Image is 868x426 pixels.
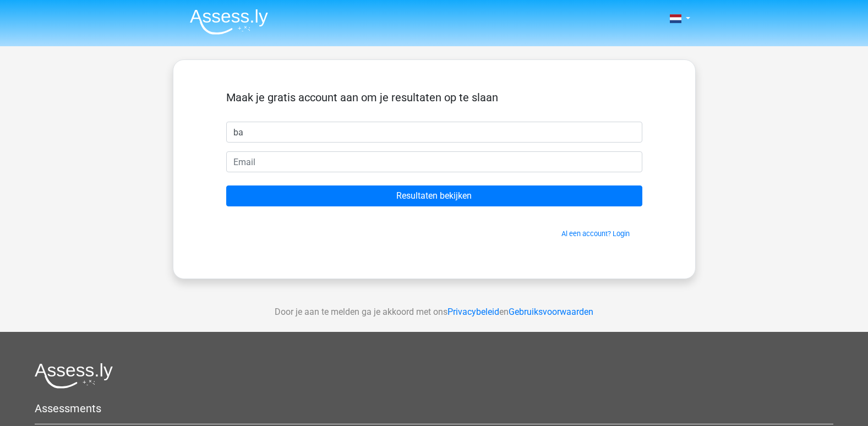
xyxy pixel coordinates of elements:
[509,307,593,317] a: Gebruiksvoorwaarden
[226,151,642,172] input: Email
[226,185,642,206] input: Resultaten bekijken
[190,9,268,35] img: Assessly
[226,122,642,143] input: Voornaam
[35,363,113,389] img: Assessly logo
[561,230,630,238] a: Al een account? Login
[226,91,642,104] h5: Maak je gratis account aan om je resultaten op te slaan
[35,402,833,415] h5: Assessments
[447,307,499,317] a: Privacybeleid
